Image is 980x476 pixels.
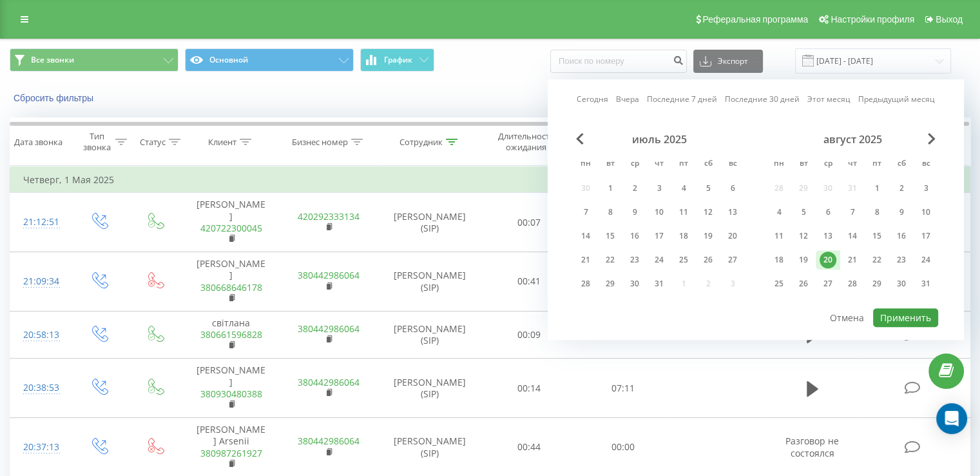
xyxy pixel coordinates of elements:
[602,275,619,292] div: 29
[873,308,938,327] button: Применить
[889,226,914,246] div: сб 16 авг. 2025 г.
[622,274,647,293] div: ср 30 июля 2025 г.
[200,328,262,341] a: 380661596828
[767,226,791,246] div: пн 11 авг. 2025 г.
[298,376,360,388] a: 380442986064
[647,179,671,198] div: чт 3 июля 2025 г.
[602,180,619,197] div: 1
[700,204,716,221] div: 12
[843,155,862,174] abbr: четверг
[918,180,934,197] div: 3
[298,210,360,223] a: 420292333134
[889,179,914,198] div: сб 2 авг. 2025 г.
[767,274,791,293] div: пн 25 авг. 2025 г.
[807,94,850,106] a: Этот месяц
[724,252,741,268] div: 27
[10,167,970,193] td: Четверг, 1 Мая 2025
[577,204,594,221] div: 7
[791,274,816,293] div: вт 26 авг. 2025 г.
[696,226,720,246] div: сб 19 июля 2025 г.
[182,252,280,312] td: [PERSON_NAME]
[651,204,668,221] div: 10
[647,250,671,270] div: чт 24 июля 2025 г.
[889,250,914,270] div: сб 23 авг. 2025 г.
[576,359,669,418] td: 07:11
[81,131,111,153] div: Тип звонка
[10,48,178,72] button: Все звонки
[795,204,812,221] div: 5
[23,375,57,401] div: 20:38:53
[698,155,718,174] abbr: суббота
[720,250,745,270] div: вс 27 июля 2025 г.
[651,252,668,268] div: 24
[647,274,671,293] div: чт 31 июля 2025 г.
[378,311,483,359] td: [PERSON_NAME] (SIP)
[914,179,938,198] div: вс 3 авг. 2025 г.
[816,203,840,222] div: ср 6 авг. 2025 г.
[576,155,595,174] abbr: понедельник
[651,180,668,197] div: 3
[767,203,791,222] div: пн 4 авг. 2025 г.
[622,179,647,198] div: ср 2 июля 2025 г.
[622,250,647,270] div: ср 23 июля 2025 г.
[918,252,934,268] div: 24
[818,155,838,174] abbr: среда
[869,180,885,197] div: 1
[823,308,871,327] button: Отмена
[626,228,643,244] div: 16
[360,48,434,72] button: График
[298,322,360,335] a: 380442986064
[577,252,594,268] div: 21
[577,275,594,292] div: 28
[23,269,57,294] div: 21:09:34
[200,447,262,459] a: 380987261927
[914,226,938,246] div: вс 17 авг. 2025 г.
[893,252,910,268] div: 23
[769,155,789,174] abbr: понедельник
[14,137,62,148] div: Дата звонка
[378,359,483,418] td: [PERSON_NAME] (SIP)
[720,179,745,198] div: вс 6 июля 2025 г.
[869,275,885,292] div: 29
[675,252,692,268] div: 25
[893,275,910,292] div: 30
[602,252,619,268] div: 22
[671,203,696,222] div: пт 11 июля 2025 г.
[378,252,483,312] td: [PERSON_NAME] (SIP)
[820,252,836,268] div: 20
[914,274,938,293] div: вс 31 авг. 2025 г.
[483,359,576,418] td: 00:14
[602,228,619,244] div: 15
[865,179,889,198] div: пт 1 авг. 2025 г.
[916,155,936,174] abbr: воскресенье
[675,204,692,221] div: 11
[767,250,791,270] div: пн 18 авг. 2025 г.
[816,274,840,293] div: ср 27 авг. 2025 г.
[622,203,647,222] div: ср 9 июля 2025 г.
[700,228,716,244] div: 19
[298,269,360,281] a: 380442986064
[918,275,934,292] div: 31
[651,228,668,244] div: 17
[720,203,745,222] div: вс 13 июля 2025 г.
[844,275,861,292] div: 28
[867,155,887,174] abbr: пятница
[598,179,622,198] div: вт 1 июля 2025 г.
[794,155,813,174] abbr: вторник
[791,226,816,246] div: вт 12 авг. 2025 г.
[378,193,483,252] td: [PERSON_NAME] (SIP)
[573,274,598,293] div: пн 28 июля 2025 г.
[140,137,166,148] div: Статус
[696,250,720,270] div: сб 26 июля 2025 г.
[820,275,836,292] div: 27
[892,155,911,174] abbr: суббота
[795,252,812,268] div: 19
[936,14,963,25] span: Выход
[573,133,745,146] div: июль 2025
[844,252,861,268] div: 21
[675,180,692,197] div: 4
[649,155,669,174] abbr: четверг
[208,137,236,148] div: Клиент
[700,180,716,197] div: 5
[889,274,914,293] div: сб 30 авг. 2025 г.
